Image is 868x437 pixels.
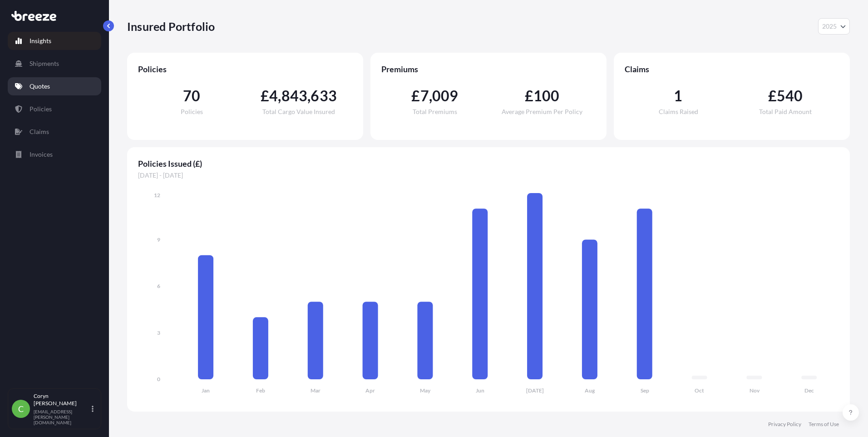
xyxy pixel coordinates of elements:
p: [EMAIL_ADDRESS][PERSON_NAME][DOMAIN_NAME] [34,409,90,425]
a: Privacy Policy [768,421,801,428]
span: Policies [138,64,352,74]
tspan: Sep [641,387,649,394]
p: Insured Portfolio [127,19,215,34]
tspan: Jun [476,387,484,394]
tspan: 6 [157,283,160,289]
a: Terms of Use [809,421,839,428]
tspan: 3 [157,329,160,336]
tspan: Oct [695,387,704,394]
span: Premiums [381,64,596,74]
tspan: Mar [311,387,321,394]
tspan: Aug [585,387,595,394]
span: £ [261,89,269,103]
tspan: 12 [154,192,160,199]
a: Shipments [8,55,101,73]
p: Coryn [PERSON_NAME] [34,392,90,407]
span: Total Paid Amount [759,109,812,115]
span: 4 [269,89,278,103]
tspan: 9 [157,236,160,243]
a: Quotes [8,77,101,95]
tspan: Apr [365,387,375,394]
tspan: 0 [157,376,160,382]
p: Invoices [30,150,53,159]
tspan: Dec [804,387,814,394]
button: Year Selector [818,18,850,35]
span: 633 [311,89,337,103]
span: £ [411,89,420,103]
span: Claims Raised [659,109,698,115]
span: 009 [432,89,459,103]
a: Invoices [8,145,101,164]
span: 2025 [822,22,837,31]
span: £ [768,89,777,103]
a: Claims [8,123,101,141]
a: Policies [8,100,101,118]
p: Shipments [30,59,59,68]
tspan: Feb [256,387,265,394]
span: 843 [281,89,308,103]
tspan: Jan [202,387,210,394]
span: 70 [183,89,200,103]
tspan: Nov [750,387,760,394]
span: Average Premium Per Policy [502,109,582,115]
p: Policies [30,104,52,114]
p: Claims [30,127,49,136]
span: Total Premiums [413,109,457,115]
span: Claims [625,64,839,74]
a: Insights [8,32,101,50]
span: , [307,89,311,103]
span: 7 [420,89,429,103]
span: 1 [674,89,682,103]
span: £ [525,89,533,103]
p: Insights [30,36,51,45]
span: Policies Issued (£) [138,158,839,169]
span: , [278,89,281,103]
tspan: May [420,387,431,394]
span: C [18,404,24,413]
p: Quotes [30,82,50,91]
span: Total Cargo Value Insured [262,109,335,115]
span: , [429,89,432,103]
span: 540 [777,89,803,103]
span: Policies [181,109,203,115]
tspan: [DATE] [526,387,544,394]
span: [DATE] - [DATE] [138,171,839,180]
span: 100 [533,89,560,103]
